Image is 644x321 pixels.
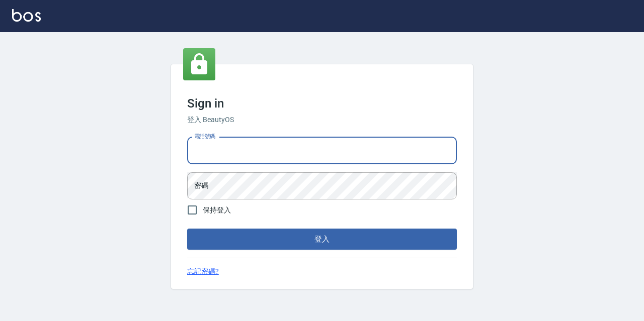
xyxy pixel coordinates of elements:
span: 保持登入 [203,205,231,216]
label: 電話號碼 [194,133,215,140]
h3: Sign in [187,96,457,111]
a: 忘記密碼? [187,266,219,277]
button: 登入 [187,229,457,250]
h6: 登入 BeautyOS [187,115,457,125]
img: Logo [12,9,41,22]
